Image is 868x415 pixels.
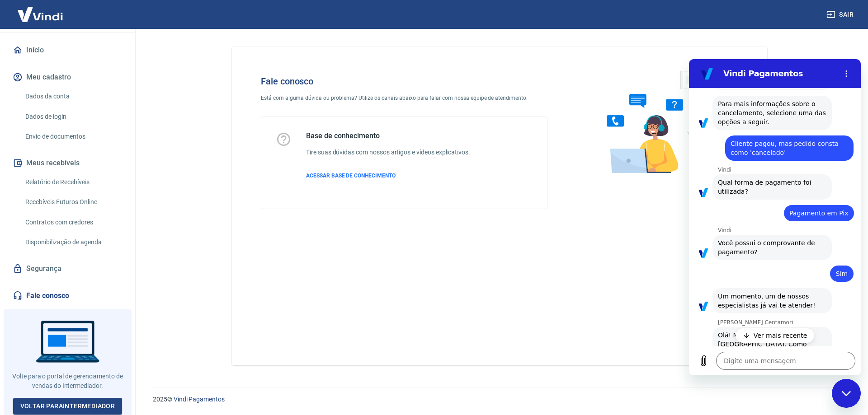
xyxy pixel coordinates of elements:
[22,173,124,191] a: Relatório de Recebíveis
[832,379,861,408] iframe: Botão para iniciar a janela de mensagens, 1 mensagem não lida
[22,233,124,252] a: Disponibilização de agenda
[261,76,547,87] h4: Fale conosco
[261,94,547,102] p: Está com alguma dúvida ou problema? Utilize os canais abaixo para falar com nossa equipe de atend...
[174,396,225,403] a: Vindi Pagamentos
[22,87,124,106] a: Dados da conta
[689,59,861,375] iframe: Janela de mensagens
[11,286,124,306] a: Fale conosco
[11,40,124,60] a: Início
[306,131,470,140] h5: Base de conhecimento
[11,0,70,28] img: Vindi
[153,395,846,404] p: 2025 ©
[22,107,124,126] a: Dados de login
[306,172,470,180] a: ACESSAR BASE DE CONHECIMENTO
[13,398,123,415] a: Voltar paraIntermediador
[11,67,124,87] button: Meu cadastro
[589,61,726,182] img: Fale conosco
[306,173,396,179] span: ACESSAR BASE DE CONHECIMENTO
[22,213,124,232] a: Contratos com credores
[22,193,124,211] a: Recebíveis Futuros Online
[22,127,124,146] a: Envio de documentos
[11,259,124,279] a: Segurança
[825,6,857,23] button: Sair
[306,148,470,157] h6: Tire suas dúvidas com nossos artigos e vídeos explicativos.
[11,153,124,173] button: Meus recebíveis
